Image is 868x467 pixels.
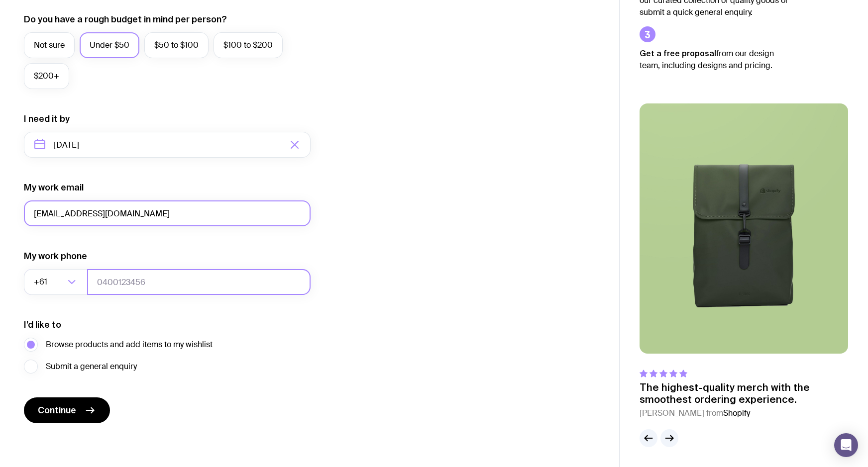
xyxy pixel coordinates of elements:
[49,269,65,295] input: Search for option
[24,182,84,193] label: My work email
[24,13,227,25] label: Do you have a rough budget in mind per person?
[46,361,137,373] span: Submit a general enquiry
[24,132,311,158] input: Select a target date
[723,408,750,418] span: Shopify
[34,269,49,295] span: +61
[80,32,139,58] label: Under $50
[24,63,69,89] label: $200+
[24,113,70,125] label: I need it by
[24,397,110,423] button: Continue
[640,407,848,419] cite: [PERSON_NAME] from
[38,404,76,416] span: Continue
[834,433,858,457] div: Open Intercom Messenger
[24,319,61,331] label: I’d like to
[24,250,87,262] label: My work phone
[24,269,88,295] div: Search for option
[640,49,716,58] strong: Get a free proposal
[640,47,789,72] p: from our design team, including designs and pricing.
[46,339,213,351] span: Browse products and add items to my wishlist
[87,269,311,295] input: 0400123456
[24,32,75,58] label: Not sure
[214,32,283,58] label: $100 to $200
[640,381,848,405] p: The highest-quality merch with the smoothest ordering experience.
[24,200,311,226] input: you@email.com
[144,32,209,58] label: $50 to $100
